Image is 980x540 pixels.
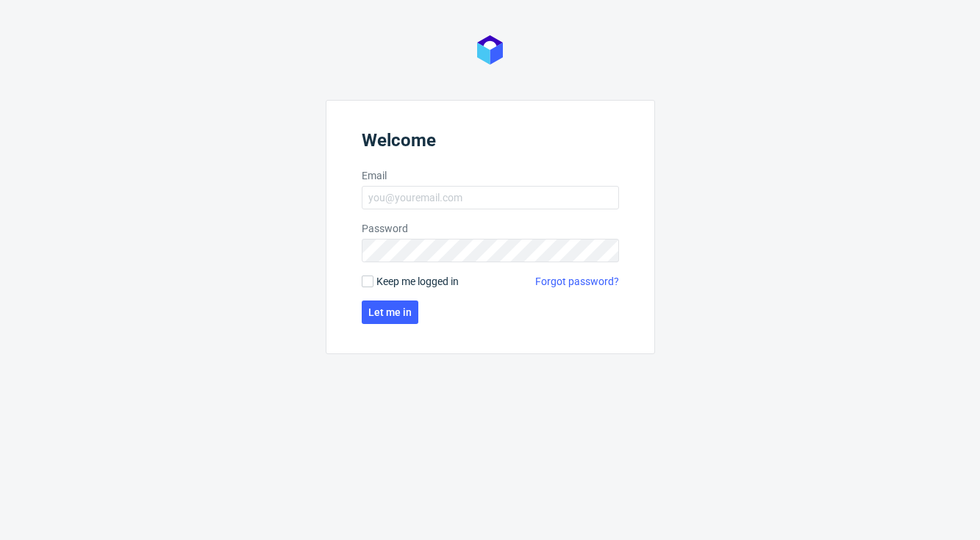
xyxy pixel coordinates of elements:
[535,274,619,289] a: Forgot password?
[362,130,619,156] header: Welcome
[376,274,459,289] span: Keep me logged in
[362,186,619,209] input: you@youremail.com
[362,300,418,324] button: Let me in
[362,221,619,236] label: Password
[362,168,619,183] label: Email
[368,307,412,317] span: Let me in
